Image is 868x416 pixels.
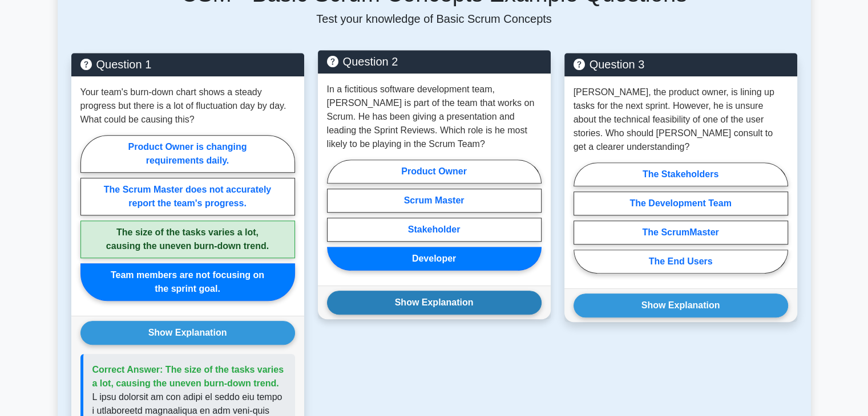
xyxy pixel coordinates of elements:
[327,218,542,242] label: Stakeholder
[327,55,542,68] h5: Question 2
[574,221,788,244] label: The ScrumMaster
[327,189,542,213] label: Scrum Master
[574,58,788,71] h5: Question 3
[80,321,295,345] button: Show Explanation
[80,178,295,215] label: The Scrum Master does not accurately report the team's progress.
[327,160,542,183] label: Product Owner
[80,221,295,258] label: The size of the tasks varies a lot, causing the uneven burn-down trend.
[574,250,788,274] label: The End Users
[574,191,788,215] label: The Development Team
[80,263,295,301] label: Team members are not focusing on the sprint goal.
[327,291,542,315] button: Show Explanation
[80,135,295,173] label: Product Owner is changing requirements daily.
[80,58,295,71] h5: Question 1
[574,293,788,317] button: Show Explanation
[92,365,284,388] span: Correct Answer: The size of the tasks varies a lot, causing the uneven burn-down trend.
[71,12,797,26] p: Test your knowledge of Basic Scrum Concepts
[574,162,788,186] label: The Stakeholders
[327,247,542,271] label: Developer
[327,83,542,151] p: In a fictitious software development team, [PERSON_NAME] is part of the team that works on Scrum....
[80,85,295,127] p: Your team's burn-down chart shows a steady progress but there is a lot of fluctuation day by day....
[574,85,788,154] p: [PERSON_NAME], the product owner, is lining up tasks for the next sprint. However, he is unsure a...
